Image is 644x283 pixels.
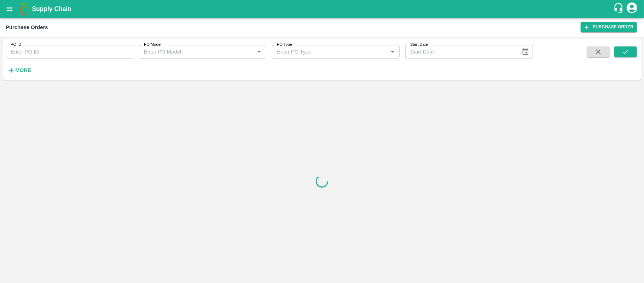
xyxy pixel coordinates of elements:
[277,42,292,48] label: PO Type
[32,5,71,12] b: Supply Chain
[6,64,33,76] button: More
[1,1,18,17] button: open drawer
[405,45,516,59] input: Start Date
[388,47,397,56] button: Open
[18,2,32,16] img: logo
[519,45,532,59] button: Choose date
[141,47,253,56] input: Enter PO Model
[6,45,133,59] input: Enter PO ID
[410,42,428,48] label: Start Date
[274,47,386,56] input: Enter PO Type
[613,2,626,15] div: customer-support
[6,23,48,32] div: Purchase Orders
[255,47,264,56] button: Open
[626,1,638,16] div: account of current user
[144,42,162,48] label: PO Model
[11,42,21,48] label: PO ID
[15,67,31,73] strong: More
[581,22,637,32] a: Purchase Order
[32,4,613,14] a: Supply Chain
